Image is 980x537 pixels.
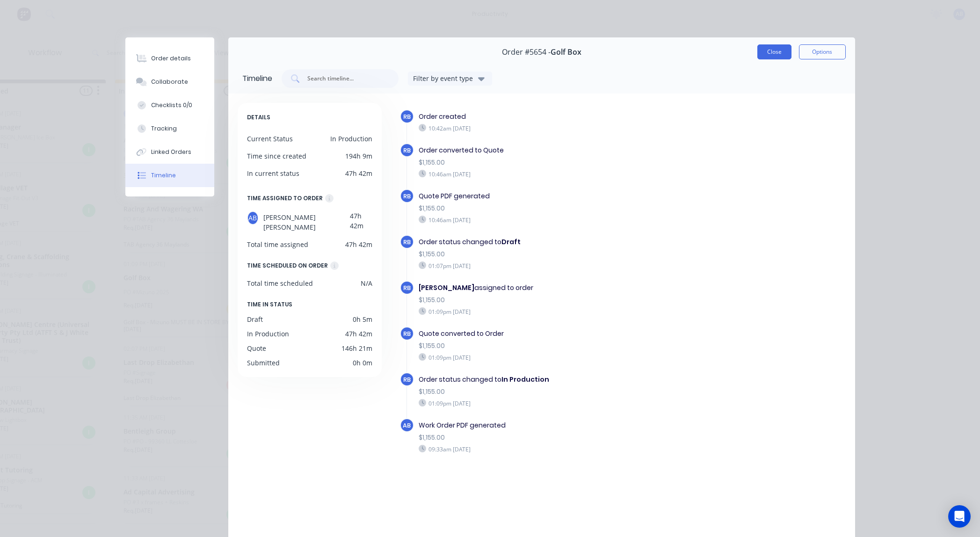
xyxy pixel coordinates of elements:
[125,47,214,70] button: Order details
[403,192,411,201] span: RB
[419,399,694,407] div: 01:09pm [DATE]
[345,168,372,178] div: 47h 42m
[247,343,266,353] div: Quote
[502,48,551,57] span: Order #5654 -
[345,151,372,161] div: 194h 9m
[151,54,191,63] div: Order details
[419,433,694,443] div: $1,155.00
[247,168,299,178] div: In current status
[419,295,694,305] div: $1,155.00
[125,70,214,94] button: Collaborate
[419,124,694,132] div: 10:42am [DATE]
[799,44,846,59] button: Options
[151,171,176,180] div: Timeline
[125,140,214,164] button: Linked Orders
[247,211,259,225] div: AB
[151,124,177,133] div: Tracking
[419,249,694,259] div: $1,155.00
[125,117,214,140] button: Tracking
[501,375,549,384] b: In Production
[247,239,308,249] div: Total time assigned
[247,329,289,339] div: In Production
[247,358,280,368] div: Submitted
[419,375,694,385] div: Order status changed to
[247,278,313,288] div: Total time scheduled
[125,164,214,187] button: Timeline
[948,505,971,528] div: Open Intercom Messenger
[242,73,272,84] div: Timeline
[419,341,694,351] div: $1,155.00
[247,134,293,144] div: Current Status
[263,211,350,232] span: [PERSON_NAME] [PERSON_NAME]
[247,112,270,123] span: DETAILS
[419,261,694,270] div: 01:07pm [DATE]
[330,134,372,144] div: In Production
[403,375,411,384] span: RB
[247,314,263,324] div: Draft
[757,44,791,59] button: Close
[419,421,694,430] div: Work Order PDF generated
[345,329,372,339] div: 47h 42m
[151,78,188,86] div: Collaborate
[419,203,694,213] div: $1,155.00
[419,353,694,362] div: 01:09pm [DATE]
[306,74,384,83] input: Search timeline...
[345,239,372,249] div: 47h 42m
[341,343,372,353] div: 146h 21m
[413,73,476,83] div: Filter by event type
[419,445,694,453] div: 09:33am [DATE]
[353,358,372,368] div: 0h 0m
[419,387,694,397] div: $1,155.00
[419,283,474,292] b: [PERSON_NAME]
[501,237,521,247] b: Draft
[551,48,581,57] span: Golf Box
[403,329,411,338] span: RB
[247,299,292,310] span: TIME IN STATUS
[419,112,694,122] div: Order created
[419,170,694,178] div: 10:46am [DATE]
[419,216,694,224] div: 10:46am [DATE]
[403,238,411,247] span: RB
[247,261,328,271] div: TIME SCHEDULED ON ORDER
[419,329,694,339] div: Quote converted to Order
[419,158,694,167] div: $1,155.00
[419,191,694,201] div: Quote PDF generated
[419,283,694,293] div: assigned to order
[403,421,411,430] span: AB
[403,112,411,121] span: RB
[247,151,306,161] div: Time since created
[151,101,192,109] div: Checklists 0/0
[125,94,214,117] button: Checklists 0/0
[151,148,191,156] div: Linked Orders
[361,278,372,288] div: N/A
[350,211,372,232] div: 47h 42m
[408,72,492,86] button: Filter by event type
[403,146,411,155] span: RB
[247,193,323,203] div: TIME ASSIGNED TO ORDER
[419,145,694,155] div: Order converted to Quote
[353,314,372,324] div: 0h 5m
[403,283,411,292] span: RB
[419,237,694,247] div: Order status changed to
[419,307,694,316] div: 01:09pm [DATE]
